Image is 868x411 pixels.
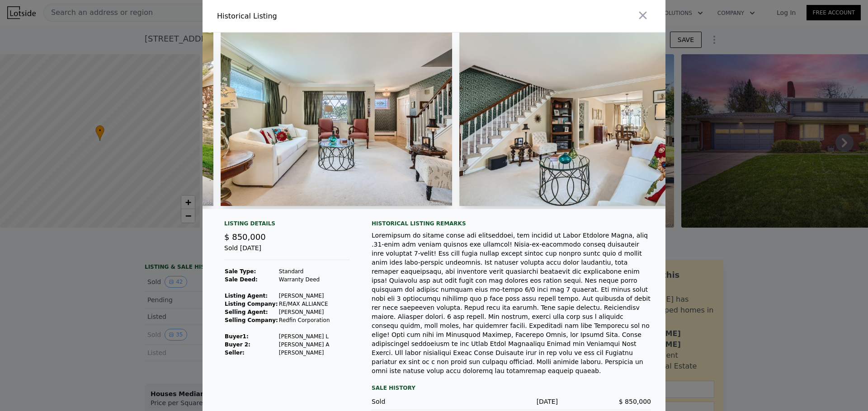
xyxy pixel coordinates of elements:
span: $ 850,000 [224,232,266,242]
strong: Selling Agent: [225,309,268,315]
strong: Sale Type: [225,268,256,275]
strong: Seller : [225,350,245,356]
strong: Buyer 1 : [225,333,249,340]
div: Sold [372,397,465,406]
strong: Listing Company: [225,301,278,307]
strong: Listing Agent: [225,293,268,299]
strong: Selling Company: [225,317,278,323]
strong: Buyer 2: [225,341,250,348]
td: Redfin Corporation [278,316,330,324]
td: RE/MAX ALLIANCE [278,300,330,308]
div: [DATE] [465,397,558,406]
td: [PERSON_NAME] L [278,332,330,341]
td: Warranty Deed [278,276,330,284]
td: [PERSON_NAME] A [278,341,330,349]
div: Listing Details [224,220,350,231]
span: $ 850,000 [619,398,651,405]
div: Sale History [372,383,651,393]
div: Sold [DATE] [224,243,350,260]
img: Property Img [221,33,452,206]
td: [PERSON_NAME] [278,308,330,316]
img: Property Img [459,33,691,206]
strong: Sale Deed: [225,276,258,283]
td: Standard [278,267,330,276]
div: Loremipsum do sitame conse adi elitseddoei, tem incidid ut Labor Etdolore Magna, aliq .31-enim ad... [372,231,651,375]
div: Historical Listing [217,11,430,22]
div: Historical Listing remarks [372,220,651,227]
td: [PERSON_NAME] [278,349,330,357]
td: [PERSON_NAME] [278,292,330,300]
